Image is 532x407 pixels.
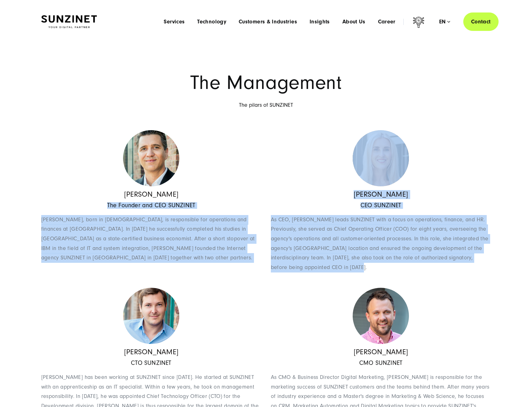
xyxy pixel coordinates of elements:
[439,19,450,25] div: en
[41,216,255,261] span: [PERSON_NAME], born in [DEMOGRAPHIC_DATA], is responsible for operations and finances at [GEOGRAP...
[41,348,261,357] h4: [PERSON_NAME]
[41,190,261,199] h4: [PERSON_NAME]
[131,360,171,366] span: CTO SUNZINET
[197,19,226,25] a: Technology
[164,19,185,25] a: Services
[107,202,196,209] span: The Founder and CEO SUNZINET
[41,101,491,110] p: The pilars of SUNZINET
[310,19,330,25] a: Insights
[360,202,401,209] span: CEO SUNZINET
[41,73,491,92] h1: The Management
[239,19,297,25] a: Customers & Industries
[271,215,491,272] p: As CEO, [PERSON_NAME] leads SUNZINET with a focus on operations, finance, and HR. Previously, she...
[271,348,491,357] h4: [PERSON_NAME]
[378,19,395,25] a: Career
[463,12,499,31] a: Contact
[271,190,491,199] h4: [PERSON_NAME]
[123,288,179,344] img: Sebastian-Spill
[41,15,97,28] img: SUNZINET Full Service Digital Agentur
[342,19,365,25] a: About Us
[353,130,409,186] img: Theresa Gruhler - CEO Full service Digital Agentur SUNZINET
[353,288,409,344] img: Daniel-Palm-570x570
[123,130,179,186] img: georges-wolff-570x570
[359,360,402,366] span: CMO SUNZINET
